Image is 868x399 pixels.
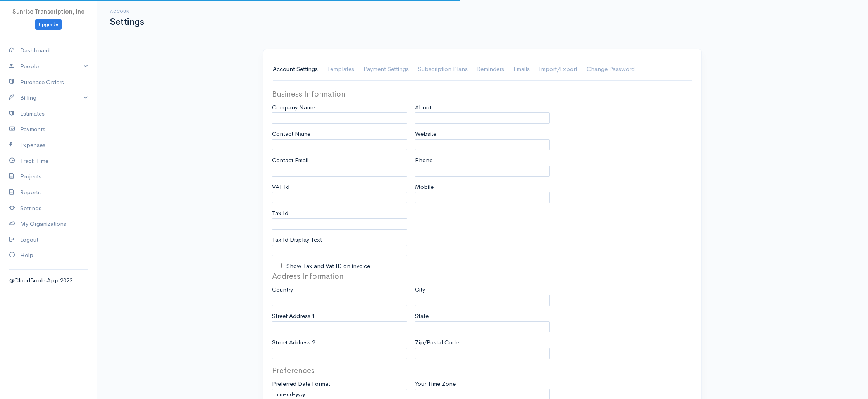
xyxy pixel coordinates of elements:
[587,59,635,80] a: Change Password
[272,312,315,321] label: Street Address 1
[272,183,289,192] label: VAT Id
[415,380,456,389] label: Your Time Zone
[415,103,431,112] label: About
[110,9,144,14] h6: Account
[286,262,370,271] label: Show Tax and Vat ID on invoice
[363,59,409,80] a: Payment Settings
[110,17,144,27] h1: Settings
[415,338,459,347] label: Zip/Postal Code
[418,59,468,80] a: Subscription Plans
[273,59,318,80] a: Account Settings
[35,19,62,30] a: Upgrade
[415,312,429,321] label: State
[272,365,407,377] legend: Preferences
[415,130,436,138] label: Website
[477,59,504,80] a: Reminders
[272,103,315,112] label: Company Name
[272,130,310,138] label: Contact Name
[272,156,308,165] label: Contact Email
[272,271,407,282] legend: Address Information
[513,59,530,80] a: Emails
[539,59,577,80] a: Import/Export
[9,276,88,285] div: @CloudBooksApp 2022
[272,88,407,100] legend: Business Information
[272,285,293,294] label: Country
[12,8,84,15] span: Sunrise Transcription, Inc
[415,285,425,294] label: City
[415,156,432,165] label: Phone
[415,183,434,192] label: Mobile
[272,380,330,389] label: Preferred Date Format
[272,338,315,347] label: Street Address 2
[272,209,288,218] label: Tax Id
[272,235,322,244] label: Tax Id Display Text
[327,59,354,80] a: Templates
